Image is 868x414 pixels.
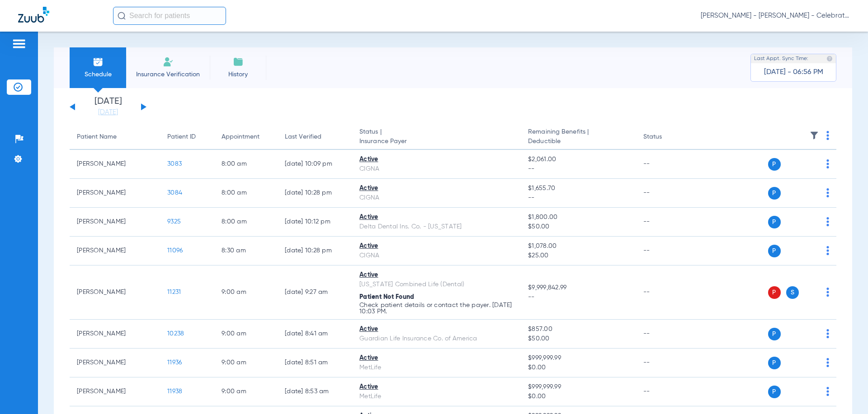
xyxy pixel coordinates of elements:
span: Last Appt. Sync Time: [754,54,808,63]
div: CIGNA [359,164,514,174]
th: Status [636,125,697,150]
td: [PERSON_NAME] [70,150,160,179]
td: -- [636,237,697,265]
td: [DATE] 8:51 AM [278,349,352,377]
span: 11096 [167,247,183,254]
td: 8:00 AM [214,150,278,179]
span: $0.00 [528,392,628,401]
div: Active [359,270,514,280]
div: Appointment [222,132,270,142]
span: $2,061.00 [528,155,628,164]
td: [PERSON_NAME] [70,377,160,406]
span: S [786,286,799,299]
img: Schedule [93,56,104,67]
td: -- [636,265,697,320]
div: MetLife [359,363,514,372]
span: $0.00 [528,363,628,372]
span: 11938 [167,388,182,395]
input: Search for patients [113,7,226,25]
img: group-dot-blue.svg [826,387,829,396]
span: P [768,216,781,228]
td: 8:00 AM [214,179,278,208]
div: Patient ID [167,132,207,142]
img: filter.svg [810,131,819,140]
td: [PERSON_NAME] [70,237,160,265]
span: Insurance Verification [133,70,203,79]
td: [PERSON_NAME] [70,208,160,237]
span: $50.00 [528,222,628,232]
span: -- [528,164,628,174]
img: group-dot-blue.svg [826,329,829,338]
img: hamburger-icon [12,38,26,49]
td: [PERSON_NAME] [70,265,160,320]
span: -- [528,193,628,203]
span: -- [528,293,628,302]
div: Last Verified [285,132,345,142]
img: group-dot-blue.svg [826,188,829,197]
div: Active [359,184,514,193]
div: CIGNA [359,251,514,260]
span: Patient Not Found [359,294,414,300]
td: 9:00 AM [214,349,278,377]
span: $1,800.00 [528,213,628,222]
span: 3084 [167,190,182,196]
div: Active [359,213,514,222]
td: -- [636,349,697,377]
span: 3083 [167,161,182,167]
span: 11936 [167,359,182,366]
div: Active [359,382,514,392]
td: [DATE] 10:12 PM [278,208,352,237]
td: [DATE] 10:28 PM [278,237,352,265]
p: Check patient details or contact the payer. [DATE] 10:03 PM. [359,302,514,315]
td: [DATE] 8:53 AM [278,377,352,406]
td: -- [636,377,697,406]
td: -- [636,320,697,349]
span: History [217,70,259,79]
span: P [768,357,781,369]
td: [DATE] 8:41 AM [278,320,352,349]
span: Insurance Payer [359,137,514,146]
div: Guardian Life Insurance Co. of America [359,334,514,344]
td: 9:00 AM [214,377,278,406]
span: $9,999,842.99 [528,283,628,293]
td: [DATE] 10:09 PM [278,150,352,179]
div: Appointment [222,132,259,142]
span: P [768,386,781,398]
div: [US_STATE] Combined Life (Dental) [359,280,514,289]
span: 11231 [167,289,181,295]
img: History [233,56,244,67]
div: Delta Dental Ins. Co. - [US_STATE] [359,222,514,232]
span: P [768,286,781,299]
img: group-dot-blue.svg [826,217,829,226]
td: [PERSON_NAME] [70,349,160,377]
span: Deductible [528,137,628,146]
span: P [768,245,781,257]
span: $999,999.99 [528,354,628,363]
th: Remaining Benefits | [521,125,636,150]
img: group-dot-blue.svg [826,288,829,297]
div: Patient Name [77,132,153,142]
div: Active [359,155,514,164]
img: last sync help info [826,56,833,62]
span: $50.00 [528,334,628,344]
td: 9:00 AM [214,265,278,320]
div: Active [359,354,514,363]
img: Search Icon [118,12,126,20]
span: 10238 [167,330,184,337]
div: Patient Name [77,132,117,142]
td: 8:00 AM [214,208,278,237]
td: -- [636,150,697,179]
img: group-dot-blue.svg [826,159,829,168]
span: P [768,187,781,200]
img: Zuub Logo [18,7,49,23]
span: P [768,158,781,171]
span: [DATE] - 06:56 PM [764,68,823,77]
span: [PERSON_NAME] - [PERSON_NAME] - Celebration Pediatric Dentistry [701,11,850,20]
td: -- [636,179,697,208]
div: Last Verified [285,132,321,142]
a: [DATE] [81,108,135,117]
img: group-dot-blue.svg [826,246,829,255]
span: $1,078.00 [528,242,628,251]
img: group-dot-blue.svg [826,131,829,140]
div: MetLife [359,392,514,401]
